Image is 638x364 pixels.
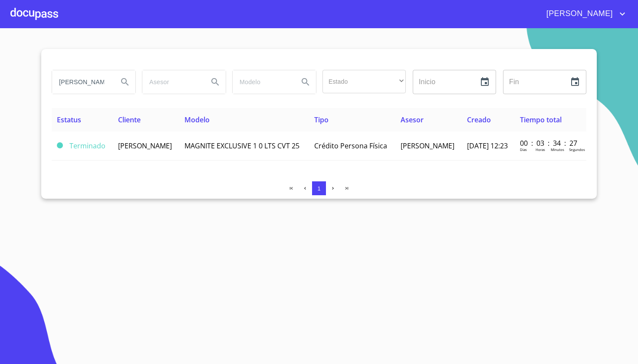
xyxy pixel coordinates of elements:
p: Horas [536,147,545,152]
button: Search [205,72,226,92]
span: Terminado [57,142,63,148]
span: Tipo [314,115,329,125]
button: Search [115,72,135,92]
p: Dias [520,147,527,152]
button: Search [295,72,316,92]
input: search [142,70,201,94]
span: Terminado [69,141,105,151]
span: Creado [467,115,491,125]
p: Segundos [569,147,585,152]
span: [PERSON_NAME] [118,141,172,151]
span: Crédito Persona Física [314,141,387,151]
span: Modelo [184,115,210,125]
span: Estatus [57,115,81,125]
p: Minutos [551,147,564,152]
span: Asesor [401,115,424,125]
span: Tiempo total [520,115,562,125]
span: 1 [317,185,320,192]
p: 00 : 03 : 34 : 27 [520,138,579,148]
button: 1 [312,181,326,195]
div: ​ [322,70,406,93]
input: search [233,70,292,94]
span: Cliente [118,115,141,125]
button: account of current user [540,7,628,21]
span: [DATE] 12:23 [467,141,508,151]
span: [PERSON_NAME] [540,7,617,21]
span: [PERSON_NAME] [401,141,454,151]
input: search [52,70,111,94]
span: MAGNITE EXCLUSIVE 1 0 LTS CVT 25 [184,141,299,151]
